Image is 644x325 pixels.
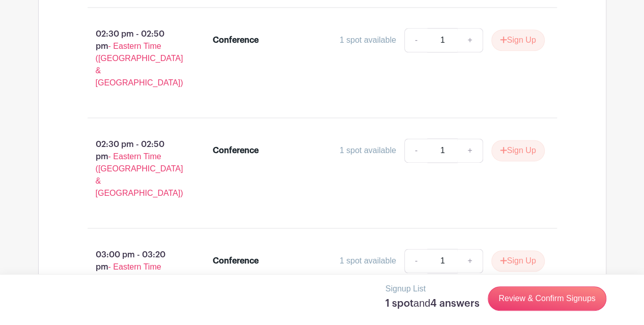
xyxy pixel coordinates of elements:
[457,249,483,273] a: +
[413,298,430,309] span: and
[71,24,197,93] p: 02:30 pm - 02:50 pm
[491,250,545,272] button: Sign Up
[96,262,183,308] span: - Eastern Time ([GEOGRAPHIC_DATA] & [GEOGRAPHIC_DATA])
[96,42,183,87] span: - Eastern Time ([GEOGRAPHIC_DATA] & [GEOGRAPHIC_DATA])
[340,144,396,157] div: 1 spot available
[213,144,259,157] div: Conference
[404,138,428,163] a: -
[96,152,183,197] span: - Eastern Time ([GEOGRAPHIC_DATA] & [GEOGRAPHIC_DATA])
[213,255,259,267] div: Conference
[404,249,428,273] a: -
[491,140,545,161] button: Sign Up
[457,138,483,163] a: +
[340,255,396,267] div: 1 spot available
[457,28,483,52] a: +
[488,286,606,311] a: Review & Confirm Signups
[385,297,480,310] h5: 1 spot 4 answers
[71,245,197,314] p: 03:00 pm - 03:20 pm
[404,28,428,52] a: -
[71,134,197,203] p: 02:30 pm - 02:50 pm
[340,34,396,46] div: 1 spot available
[491,29,545,51] button: Sign Up
[385,283,480,295] p: Signup List
[213,34,259,46] div: Conference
